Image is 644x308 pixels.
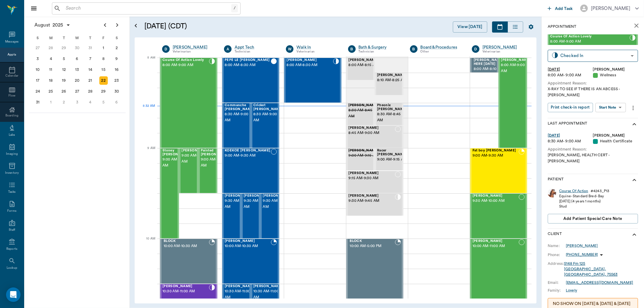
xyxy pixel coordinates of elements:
[111,19,123,31] button: Next page
[225,194,255,198] span: [PERSON_NAME]
[46,55,55,63] div: Monday, August 4, 2025
[244,198,274,210] span: 9:30 AM - 10:00 AM
[164,239,209,243] span: BLOCK
[201,149,231,157] span: Painted [PERSON_NAME]
[7,209,16,213] div: Forms
[548,152,638,164] div: [PERSON_NAME], HEALTH CERT -[PERSON_NAME]
[99,19,111,31] button: Previous page
[46,98,55,106] div: Monday, September 1, 2025
[162,45,170,53] div: D
[473,153,519,159] span: 9:00 AM - 9:30 AM
[86,76,95,85] div: Thursday, August 21, 2025
[566,288,577,293] a: Lovely
[349,175,395,181] span: 9:15 AM - 9:30 AM
[6,247,18,251] div: Reports
[162,62,209,68] span: 8:00 AM - 9:00 AM
[251,103,280,148] div: CHECKED_IN, 8:30 AM - 9:00 AM
[225,58,271,62] span: PEPE LE [PERSON_NAME]
[73,76,82,85] div: Wednesday, August 20, 2025
[73,87,82,96] div: Wednesday, August 27, 2025
[99,98,108,106] div: Friday, September 5, 2025
[631,121,638,128] svg: show more
[162,288,209,294] span: 10:30 AM - 11:00 AM
[548,138,593,144] div: 8:30 AM - 9:00 AM
[31,19,74,31] button: August2025
[631,231,638,238] svg: show more
[287,62,333,68] span: 8:00 AM - 8:30 AM
[112,87,121,96] div: Saturday, August 30, 2025
[144,21,303,31] h5: [DATE] (CDT)
[139,236,155,251] div: 10 AM
[346,171,403,193] div: NOT_CONFIRMED, 9:15 AM - 9:30 AM
[8,190,16,194] div: Tasks
[349,107,379,119] span: 8:30 AM - 8:45 AM
[46,76,55,85] div: Monday, August 18, 2025
[359,49,401,54] div: Technician
[474,58,504,66] span: [PERSON_NAME] HERE [DATE]
[241,193,260,239] div: NOT_CONFIRMED, 9:30 AM - 10:00 AM
[164,243,209,249] span: 10:00 AM - 10:30 AM
[421,44,463,50] a: Board &Procedures
[498,58,527,148] div: CHECKED_OUT, 8:00 AM - 9:00 AM
[548,288,566,293] div: Family:
[44,33,58,43] div: M
[593,138,638,144] div: Health Certificate
[34,87,42,96] div: Sunday, August 24, 2025
[563,215,622,222] span: Add patient Special Care Note
[470,58,499,73] div: BOOKED, 8:00 AM - 8:10 AM
[86,65,95,74] div: Thursday, August 14, 2025
[73,98,82,106] div: Wednesday, September 3, 2025
[6,287,21,302] div: Open Intercom Messenger
[9,133,15,137] div: Labs
[473,149,519,153] span: Fat boy [PERSON_NAME]
[28,2,40,14] button: Close drawer
[560,52,628,59] div: Checked In
[34,76,42,85] div: Sunday, August 17, 2025
[222,148,279,193] div: NOT_CONFIRMED, 9:00 AM - 9:30 AM
[375,103,403,125] div: NOT_CONFIRMED, 8:30 AM - 8:45 AM
[162,284,209,288] span: [PERSON_NAME]
[57,33,71,43] div: T
[225,243,271,249] span: 10:00 AM - 10:30 AM
[349,149,379,153] span: [PERSON_NAME]
[559,194,609,199] div: Equine - Standard Bred - Bay
[60,65,68,74] div: Tuesday, August 12, 2025
[548,261,564,266] div: Address:
[60,76,68,85] div: Tuesday, August 19, 2025
[482,44,525,50] div: [PERSON_NAME]
[349,198,395,204] span: 9:30 AM - 9:45 AM
[225,153,271,159] span: 9:00 AM - 9:30 AM
[548,103,593,112] button: Print check-in report
[473,239,519,243] span: [PERSON_NAME]
[225,103,255,111] span: Commanche [PERSON_NAME]
[112,98,121,106] div: Saturday, September 6, 2025
[73,65,82,74] div: Wednesday, August 13, 2025
[60,98,68,106] div: Tuesday, September 2, 2025
[34,65,42,74] div: Sunday, August 10, 2025
[472,45,479,53] div: D
[181,149,212,153] span: [PERSON_NAME]
[630,20,642,32] button: close
[548,243,566,249] div: Name:
[350,239,395,243] span: BLOCK
[173,49,215,54] div: Veterinarian
[545,3,575,14] button: Add Task
[60,87,68,96] div: Tuesday, August 26, 2025
[99,87,108,96] div: Friday, August 29, 2025
[350,243,395,249] span: 10:00 AM - 5:00 PM
[139,55,155,70] div: 8 AM
[296,44,339,50] a: Walk In
[377,111,407,123] span: 8:30 AM - 8:45 AM
[263,194,293,198] span: [PERSON_NAME]
[253,288,284,300] span: 10:30 AM - 11:00 AM
[99,55,108,63] div: Friday, August 8, 2025
[222,193,241,239] div: NOT_CONFIRMED, 9:30 AM - 10:00 AM
[286,45,293,53] div: W
[566,252,598,257] p: [PHONE_NUMBER]
[225,62,271,68] span: 8:00 AM - 8:30 AM
[346,125,403,148] div: NOT_CONFIRMED, 8:45 AM - 9:00 AM
[112,76,121,85] div: Saturday, August 23, 2025
[225,288,255,300] span: 10:30 AM - 11:00 AM
[34,44,42,52] div: Sunday, July 27, 2025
